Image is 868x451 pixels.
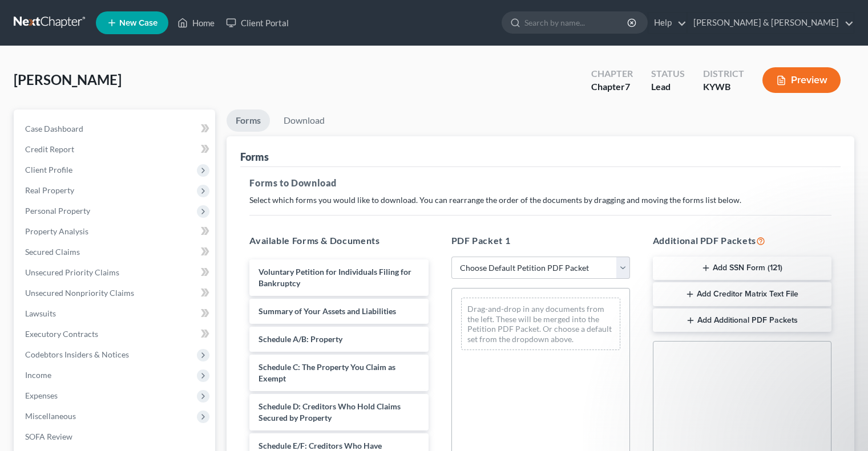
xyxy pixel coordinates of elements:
span: Personal Property [25,206,90,216]
a: Client Portal [220,13,294,33]
a: Case Dashboard [16,119,215,139]
span: Schedule C: The Property You Claim as Exempt [259,362,395,383]
span: [PERSON_NAME] [14,71,122,88]
span: Income [25,370,51,380]
span: Property Analysis [25,226,88,236]
div: KYWB [703,80,744,94]
iframe: Intercom live chat [829,412,857,440]
a: Executory Contracts [16,324,215,344]
span: Voluntary Petition for Individuals Filing for Bankruptcy [259,267,411,288]
span: Schedule A/B: Property [259,334,342,344]
h5: PDF Packet 1 [451,234,630,247]
button: Preview [762,67,841,93]
p: Select which forms you would like to download. You can rearrange the order of the documents by dr... [249,194,831,206]
div: District [703,67,744,80]
span: Schedule D: Creditors Who Hold Claims Secured by Property [259,401,401,422]
a: [PERSON_NAME] & [PERSON_NAME] [688,13,854,33]
a: Unsecured Priority Claims [16,262,215,283]
input: Search by name... [524,12,629,33]
span: Case Dashboard [25,124,83,133]
span: Unsecured Priority Claims [25,267,119,277]
span: Miscellaneous [25,411,76,421]
span: Codebtors Insiders & Notices [25,350,129,359]
a: Property Analysis [16,221,215,242]
span: Credit Report [25,144,74,154]
span: Lawsuits [25,308,56,318]
a: Download [274,109,334,132]
div: Lead [651,80,685,94]
a: Help [648,13,687,33]
span: 7 [625,81,630,92]
a: Lawsuits [16,303,215,324]
span: New Case [119,19,158,27]
span: Summary of Your Assets and Liabilities [259,306,396,316]
div: Forms [240,150,269,164]
a: Secured Claims [16,242,215,262]
a: Forms [227,109,270,132]
div: Chapter [591,80,633,94]
span: Client Profile [25,165,72,174]
div: Drag-and-drop in any documents from the left. These will be merged into the Petition PDF Packet. ... [461,298,620,350]
span: Real Property [25,185,74,195]
h5: Available Forms & Documents [249,234,428,247]
a: Unsecured Nonpriority Claims [16,283,215,303]
span: Executory Contracts [25,329,98,339]
div: Status [651,67,685,80]
h5: Additional PDF Packets [653,234,831,247]
span: Expenses [25,391,58,400]
a: Home [172,13,220,33]
a: Credit Report [16,139,215,160]
span: Secured Claims [25,247,80,257]
h5: Forms to Download [249,176,831,190]
a: SOFA Review [16,426,215,447]
div: Chapter [591,67,633,80]
span: Unsecured Nonpriority Claims [25,288,134,298]
span: SOFA Review [25,432,72,441]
